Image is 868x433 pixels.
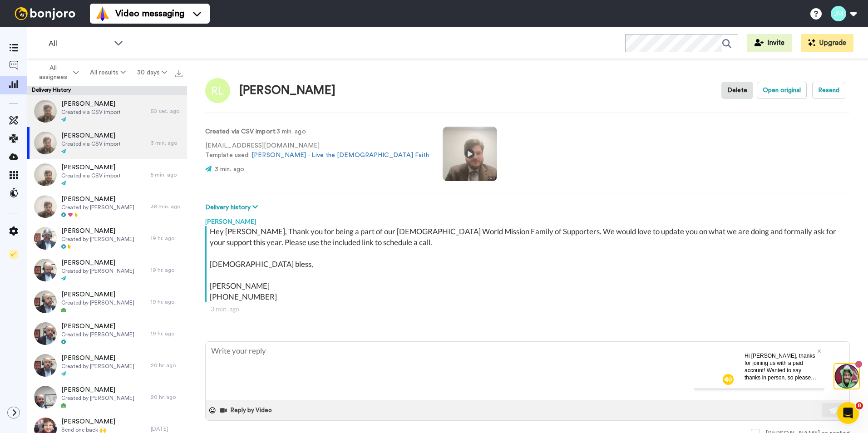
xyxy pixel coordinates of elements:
a: [PERSON_NAME]Created by [PERSON_NAME]20 hr. ago [27,381,187,413]
iframe: Intercom live chat [837,402,859,424]
div: 19 hr. ago [151,235,182,242]
span: Hi [PERSON_NAME], thanks for joining us with a paid account! Wanted to say thanks in person, so p... [51,8,123,72]
img: 21a41adb-dd94-49e9-b6c3-5cf7e24edb61-thumb.jpg [34,386,57,408]
button: Upgrade [801,34,853,52]
div: 3 min. ago [211,305,844,314]
span: 3 min. ago [215,166,244,172]
div: 5 min. ago [151,171,182,178]
span: [PERSON_NAME] [61,290,134,299]
button: All assignees [29,60,84,85]
button: Resend [812,82,845,99]
span: Created by [PERSON_NAME] [61,331,134,338]
span: Video messaging [115,7,184,20]
img: 3183ab3e-59ed-45f6-af1c-10226f767056-1659068401.jpg [1,2,25,26]
img: send-white.svg [829,407,839,414]
div: 19 hr. ago [151,266,182,274]
span: [PERSON_NAME] [61,99,121,108]
span: All [49,38,109,49]
a: [PERSON_NAME]Created by [PERSON_NAME]19 hr. ago [27,318,187,349]
span: [PERSON_NAME] [61,417,115,426]
strong: Created via CSV import [205,128,275,135]
span: [PERSON_NAME] [61,226,134,236]
a: [PERSON_NAME]Created by [PERSON_NAME]38 min. ago [27,191,187,222]
span: [PERSON_NAME] [61,322,134,331]
div: [DATE] [151,425,182,433]
div: Delivery History [27,86,187,95]
span: Created by [PERSON_NAME] [61,267,134,275]
img: 614ba486-47fc-441c-90f9-b64b606f4778-thumb.jpg [34,163,57,186]
div: 38 min. ago [151,203,182,210]
div: [PERSON_NAME] [239,84,335,97]
a: [PERSON_NAME]Created by [PERSON_NAME]19 hr. ago [27,254,187,286]
a: [PERSON_NAME]Created by [PERSON_NAME]20 hr. ago [27,349,187,381]
img: 21a52082-2d92-4a5e-96b5-86f566d2db8f-thumb.jpg [34,100,57,123]
span: Created via CSV import [61,140,121,148]
span: Created via CSV import [61,172,121,179]
img: fa6eb12c-359f-43d9-845c-5f7b8001c1bf-thumb.jpg [34,227,57,250]
span: All assignees [35,64,71,82]
div: 19 hr. ago [151,330,182,337]
span: [PERSON_NAME] [61,385,134,394]
p: [EMAIL_ADDRESS][DOMAIN_NAME] Template used: [205,141,429,160]
div: 3 min. ago [151,139,182,147]
button: Invite [747,34,792,52]
img: mute-white.svg [29,29,40,40]
button: Delivery history [205,202,261,212]
a: [PERSON_NAME]Created via CSV import3 min. ago [27,127,187,159]
a: [PERSON_NAME]Created via CSV import50 sec. ago [27,95,187,127]
span: Created by [PERSON_NAME] [61,236,134,243]
img: 482fcefd-dae9-4ea3-b913-2559edd44923-thumb.jpg [34,132,57,154]
div: 20 hr. ago [151,362,182,369]
a: [PERSON_NAME]Created via CSV import5 min. ago [27,159,187,191]
img: Checklist.svg [9,250,18,259]
span: [PERSON_NAME] [61,258,134,267]
a: [PERSON_NAME] - Live the [DEMOGRAPHIC_DATA] Faith [252,152,429,158]
p: : 3 min. ago [205,127,429,137]
img: export.svg [175,70,182,77]
img: aeea6d40-e7d3-4f5a-8b14-92dac393925f-thumb.jpg [34,259,57,281]
img: 005be4f3-91e0-4953-9da7-233fad32fd02-thumb.jpg [34,195,57,218]
button: 30 days [131,64,173,81]
div: 20 hr. ago [151,394,182,401]
img: 73041dc4-0086-4805-ae47-eb52ade91b4c-thumb.jpg [34,290,57,313]
span: Created by [PERSON_NAME] [61,204,134,211]
span: 8 [856,402,863,409]
span: [PERSON_NAME] [61,163,121,172]
span: Created by [PERSON_NAME] [61,363,134,370]
button: All results [84,64,132,81]
button: Reply by Video [219,403,275,417]
div: Hey [PERSON_NAME], Thank you for being a part of our [DEMOGRAPHIC_DATA] World Mission Family of S... [210,226,848,302]
a: [PERSON_NAME]Created by [PERSON_NAME]19 hr. ago [27,222,187,254]
button: Open original [757,82,807,99]
div: [PERSON_NAME] [205,212,850,226]
button: Delete [721,82,753,99]
div: 19 hr. ago [151,298,182,305]
button: Export all results that match these filters now. [173,66,185,79]
span: Created by [PERSON_NAME] [61,394,134,402]
img: 023b1510-d99f-4905-b7c5-bfa4670d3d96-thumb.jpg [34,354,57,377]
img: vm-color.svg [95,6,110,21]
span: [PERSON_NAME] [61,131,121,140]
div: 50 sec. ago [151,108,182,115]
span: Created via CSV import [61,108,121,116]
img: bj-logo-header-white.svg [11,7,79,20]
span: [PERSON_NAME] [61,354,134,363]
span: Created by [PERSON_NAME] [61,299,134,306]
img: 0e735f98-8c40-4d57-a3b0-d981f8d82f19-thumb.jpg [34,322,57,345]
a: [PERSON_NAME]Created by [PERSON_NAME]19 hr. ago [27,286,187,318]
span: [PERSON_NAME] [61,195,134,204]
img: Image of Robert Lowe [205,78,230,103]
